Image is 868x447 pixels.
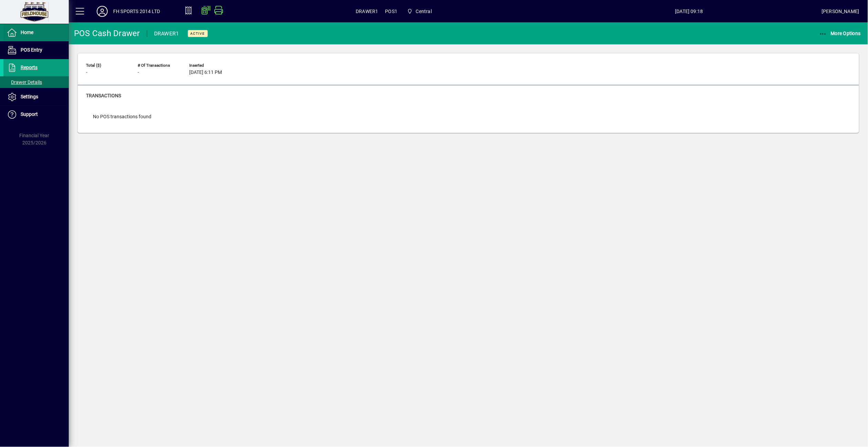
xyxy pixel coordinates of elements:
div: DRAWER1 [154,28,179,39]
a: Settings [3,88,69,106]
button: Profile [91,5,113,18]
span: Support [21,111,38,117]
span: Settings [21,94,38,99]
div: FH SPORTS 2014 LTD [113,6,160,17]
span: Central [416,6,432,17]
span: # of Transactions [138,63,179,68]
span: [DATE] 09:18 [557,6,822,17]
div: [PERSON_NAME] [822,6,859,17]
span: POS Entry [21,47,42,53]
div: POS Cash Drawer [74,28,140,39]
button: More Options [817,27,863,40]
a: POS Entry [3,42,69,59]
span: POS1 [385,6,398,17]
span: Central [404,5,435,18]
span: Inserted [189,63,231,68]
span: - [138,70,139,75]
a: Home [3,24,69,41]
span: Home [21,30,33,35]
span: Active [191,31,205,36]
span: Reports [21,65,37,70]
span: Transactions [86,93,121,98]
span: Total ($) [86,63,127,68]
a: Support [3,106,69,123]
div: No POS transactions found [86,106,158,127]
span: More Options [819,31,861,36]
span: Drawer Details [7,79,42,85]
span: - [86,70,87,75]
span: DRAWER1 [356,6,378,17]
a: Drawer Details [3,76,69,88]
span: [DATE] 6:11 PM [189,70,222,75]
